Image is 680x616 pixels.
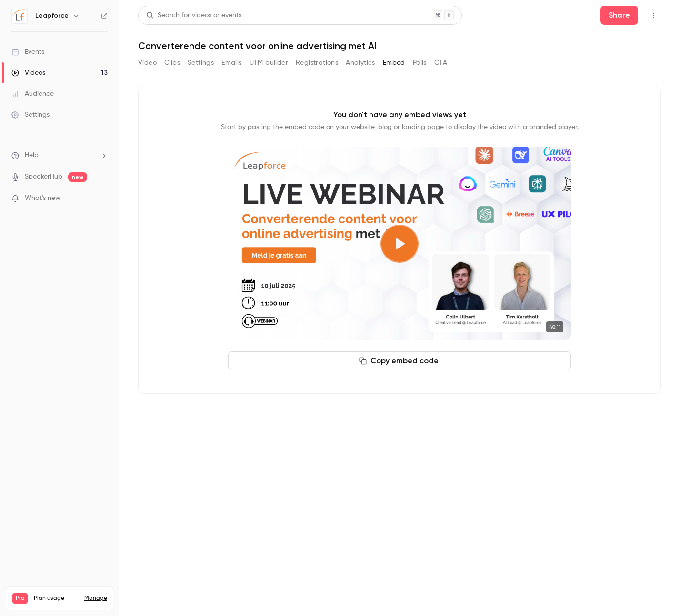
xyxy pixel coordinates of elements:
[25,150,39,160] span: Help
[35,11,69,20] h6: Leapforce
[138,55,157,70] button: Video
[146,10,241,20] div: Search for videos or events
[646,8,661,23] button: Top Bar Actions
[383,55,405,70] button: Embed
[250,55,288,70] button: UTM builder
[12,8,27,23] img: Leapforce
[11,89,54,99] div: Audience
[68,172,87,182] span: new
[25,193,60,203] span: What's new
[228,351,571,370] button: Copy embed code
[84,595,107,602] a: Manage
[221,122,579,132] p: Start by pasting the embed code on your website, blog or landing page to display the video with a...
[346,55,375,70] button: Analytics
[96,194,108,203] iframe: Noticeable Trigger
[25,172,62,182] a: SpeakerHub
[600,6,638,25] button: Share
[546,321,563,332] time: 48:11
[228,147,571,340] section: Cover
[11,110,50,119] div: Settings
[11,150,108,160] li: help-dropdown-opener
[221,55,241,70] button: Emails
[12,593,28,604] span: Pro
[380,225,419,263] button: Play video
[333,109,466,120] p: You don't have any embed views yet
[434,55,447,70] button: CTA
[138,40,661,51] h1: Converterende content voor online advertising met AI
[296,55,338,70] button: Registrations
[413,55,427,70] button: Polls
[11,68,45,78] div: Videos
[188,55,214,70] button: Settings
[11,47,44,57] div: Events
[164,55,180,70] button: Clips
[34,595,79,602] span: Plan usage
